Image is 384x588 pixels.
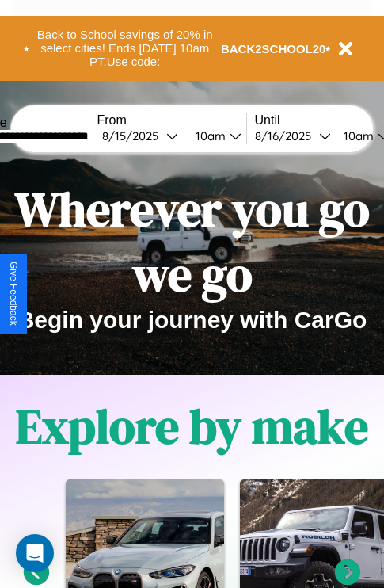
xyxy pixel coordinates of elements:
div: 10am [336,128,378,143]
button: 8/15/2025 [97,128,183,144]
div: 10am [188,128,230,143]
button: Back to School savings of 20% in select cities! Ends [DATE] 10am PT.Use code: [29,24,221,73]
label: From [97,113,246,128]
div: Open Intercom Messenger [16,534,54,572]
button: 10am [183,128,246,144]
h1: Explore by make [16,394,368,459]
b: BACK2SCHOOL20 [221,42,326,55]
div: 8 / 15 / 2025 [102,128,166,143]
div: Give Feedback [8,262,19,326]
div: 8 / 16 / 2025 [255,128,319,143]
